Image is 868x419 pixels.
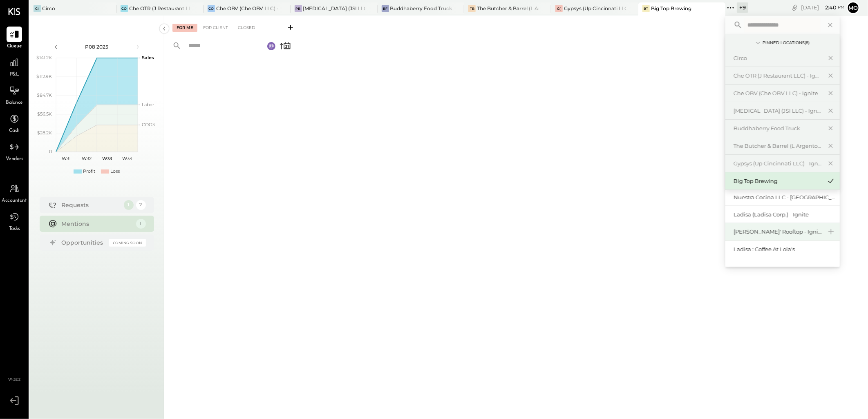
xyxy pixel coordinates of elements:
span: Queue [7,43,22,50]
div: Mentions [62,220,132,228]
text: W32 [82,156,92,161]
div: [DATE] [801,4,845,11]
span: Accountant [2,197,27,205]
text: $112.9K [36,74,52,79]
div: Ladisa (Ladisa Corp.) - Ignite [734,211,836,218]
div: PB [295,5,302,12]
div: [MEDICAL_DATA] (JSI LLC) - Ignite [303,5,365,12]
div: Opportunities [62,238,105,247]
button: Mo [847,1,860,14]
text: Labor [142,102,154,107]
div: 1 [136,219,146,229]
div: [MEDICAL_DATA] (JSI LLC) - Ignite [734,107,822,115]
div: BF [382,5,389,12]
text: $28.2K [37,130,52,136]
span: Vendors [6,156,23,163]
text: COGS [142,122,155,127]
a: P&L [0,55,28,78]
text: W31 [62,156,71,161]
div: Gypsys (Up Cincinnati LLC) - Ignite [734,160,822,167]
div: + 9 [737,2,748,13]
div: 2 [136,200,146,210]
div: Che OTR (J Restaurant LLC) - Ignite [734,72,822,80]
text: $84.7K [37,92,52,98]
span: Balance [6,99,23,107]
div: Nuestra Cocina LLC - [GEOGRAPHIC_DATA] [734,194,836,201]
a: Vendors [0,139,28,163]
div: Coming Soon [109,239,146,247]
div: Big Top Brewing [651,5,691,12]
div: Buddhaberry Food Truck [390,5,452,12]
div: Gypsys (Up Cincinnati LLC) - Ignite [564,5,626,12]
text: W34 [122,156,133,161]
a: Balance [0,83,28,107]
text: $141.2K [36,55,52,60]
div: TB [468,5,476,12]
div: For Client [199,24,232,32]
div: 1 [124,200,134,210]
a: Queue [0,27,28,50]
div: Circo [734,54,822,62]
a: Accountant [0,181,28,205]
div: CO [208,5,215,12]
a: Tasks [0,209,28,233]
div: Pinned Locations ( 8 ) [763,40,810,46]
span: P&L [10,71,19,78]
div: Circo [42,5,55,12]
div: The Butcher & Barrel (L Argento LLC) - [GEOGRAPHIC_DATA] [477,5,539,12]
div: Che OBV (Che OBV LLC) - Ignite [734,89,822,97]
div: copy link [791,3,799,12]
text: Sales [142,55,154,60]
a: Cash [0,111,28,135]
div: Closed [234,24,259,32]
span: Tasks [9,225,20,233]
div: Buddhaberry Food Truck [734,125,822,132]
text: W33 [102,156,112,161]
div: [PERSON_NAME]' Rooftop - Ignite [734,228,822,236]
div: Profit [83,168,95,175]
span: Cash [9,127,20,135]
div: Ladisa : Coffee at Lola's [734,245,836,253]
div: Big Top Brewing [734,177,822,185]
div: CO [121,5,128,12]
div: Loss [110,168,120,175]
div: Requests [62,201,120,209]
text: 0 [49,149,52,154]
div: Che OTR (J Restaurant LLC) - Ignite [129,5,191,12]
div: G( [555,5,563,12]
div: For Me [172,24,197,32]
div: Ci [34,5,41,12]
div: The Butcher & Barrel (L Argento LLC) - [GEOGRAPHIC_DATA] [734,142,822,150]
div: BT [642,5,650,12]
div: Che OBV (Che OBV LLC) - Ignite [216,5,278,12]
div: P08 2025 [62,43,132,50]
text: $56.5K [37,111,52,117]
